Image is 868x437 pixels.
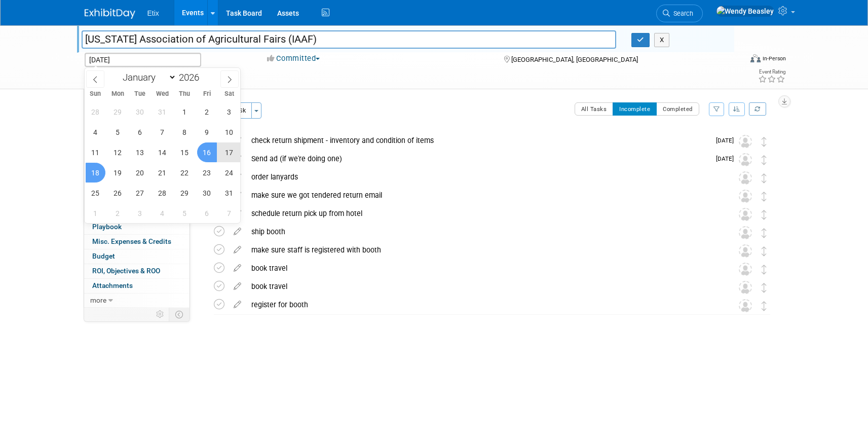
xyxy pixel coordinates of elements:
a: edit [229,264,246,273]
span: Sat [218,91,240,97]
span: January 8, 2026 [175,122,195,142]
div: In-Person [762,55,786,62]
span: January 15, 2026 [175,142,195,162]
span: January 1, 2026 [175,102,195,122]
img: ExhibitDay [85,9,135,19]
span: more [90,296,106,304]
button: Completed [656,102,699,116]
div: Event Rating [758,69,785,75]
a: edit [229,245,246,254]
i: Move task [762,173,767,183]
img: Unassigned [739,263,752,276]
i: Move task [762,137,767,147]
input: Event Start Date - End Date [85,53,201,67]
i: Move task [762,265,767,274]
button: Incomplete [613,102,657,116]
img: Unassigned [739,190,752,203]
div: make sure we got tendered return email [246,187,719,204]
a: Tasks0% [84,206,190,220]
span: January 6, 2026 [130,122,150,142]
i: Move task [762,192,767,201]
span: January 24, 2026 [219,163,239,183]
i: Move task [762,228,767,238]
span: January 26, 2026 [108,183,128,203]
span: ROI, Objectives & ROO [92,267,160,275]
span: January 13, 2026 [130,142,150,162]
span: Misc. Expenses & Credits [92,237,171,245]
span: January 16, 2026 [197,142,217,162]
i: Move task [762,301,767,311]
span: January 29, 2026 [175,183,195,203]
div: book travel [246,260,719,277]
span: Etix [147,9,159,17]
a: Giveaways [84,162,190,176]
a: Attachments [84,279,190,293]
a: edit [229,300,246,309]
span: Playbook [92,223,122,231]
span: January 4, 2026 [86,122,105,142]
div: book travel [246,278,719,295]
img: Unassigned [739,153,752,166]
span: Tue [129,91,151,97]
span: January 14, 2026 [153,142,172,162]
a: edit [229,227,246,236]
span: Thu [173,91,196,97]
span: December 31, 2025 [153,102,172,122]
img: Unassigned [739,208,752,221]
span: January 19, 2026 [108,163,128,183]
span: Wed [151,91,173,97]
button: X [654,33,670,47]
span: January 31, 2026 [219,183,239,203]
span: Search [670,10,693,17]
a: Search [656,5,703,22]
div: schedule return pick up from hotel [246,205,719,222]
i: Move task [762,283,767,293]
a: Travel Reservations [84,132,190,147]
img: Format-Inperson.png [750,54,761,62]
span: January 30, 2026 [197,183,217,203]
a: edit [229,282,246,291]
a: Misc. Expenses & Credits [84,235,190,249]
span: December 30, 2025 [130,102,150,122]
span: Mon [106,91,129,97]
a: more [84,294,190,308]
a: Asset Reservations [84,147,190,161]
i: Move task [762,210,767,220]
a: Playbook [84,220,190,234]
div: check return shipment - inventory and condition of items [246,132,710,149]
div: Event Format [682,53,786,68]
span: January 5, 2026 [108,122,128,142]
span: January 12, 2026 [108,142,128,162]
td: Toggle Event Tabs [169,308,190,321]
img: Unassigned [739,281,752,294]
span: January 25, 2026 [86,183,105,203]
input: Year [176,71,207,83]
div: register for booth [246,296,719,313]
span: January 21, 2026 [153,163,172,183]
div: Send ad (if we're doing one) [246,150,710,167]
div: ship booth [246,223,719,240]
span: December 28, 2025 [86,102,105,122]
i: Move task [762,155,767,165]
a: Sponsorships [84,191,190,205]
span: February 7, 2026 [219,203,239,223]
span: Fri [196,91,218,97]
span: February 3, 2026 [130,203,150,223]
span: Budget [92,252,115,260]
span: February 5, 2026 [175,203,195,223]
span: January 28, 2026 [153,183,172,203]
select: Month [118,71,176,84]
img: Wendy Beasley [716,6,774,17]
span: January 22, 2026 [175,163,195,183]
span: February 4, 2026 [153,203,172,223]
span: February 2, 2026 [108,203,128,223]
a: Event Information [84,89,190,103]
div: make sure staff is registered with booth [246,241,719,259]
span: February 1, 2026 [86,203,105,223]
a: Budget [84,249,190,264]
a: Staff [84,118,190,132]
span: January 10, 2026 [219,122,239,142]
span: January 9, 2026 [197,122,217,142]
span: [GEOGRAPHIC_DATA], [GEOGRAPHIC_DATA] [511,56,638,63]
button: Committed [263,53,324,64]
